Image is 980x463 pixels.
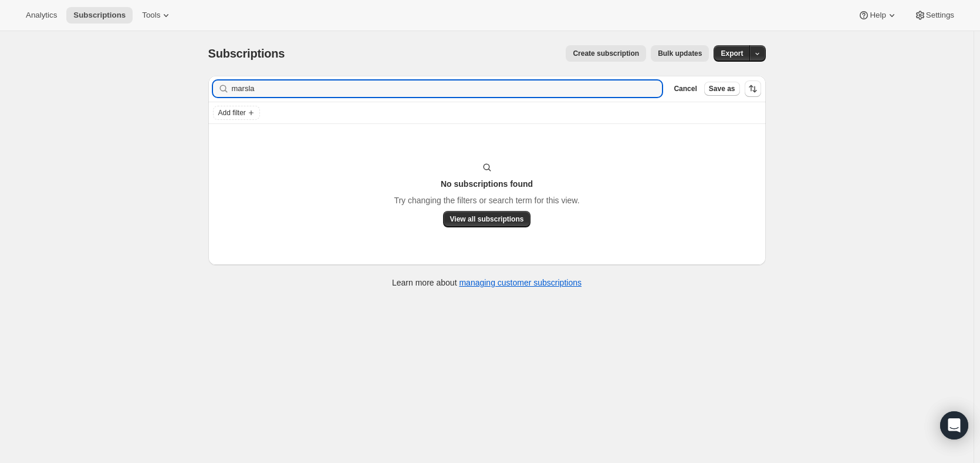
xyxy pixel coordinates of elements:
[450,214,524,224] span: View all subscriptions
[907,7,961,24] button: Settings
[443,211,531,227] button: View all subscriptions
[142,11,160,20] span: Tools
[669,82,701,96] button: Cancel
[709,84,735,93] span: Save as
[26,11,57,20] span: Analytics
[566,45,646,62] button: Create subscription
[745,80,761,97] button: Sort the results
[208,47,285,60] span: Subscriptions
[674,84,697,93] span: Cancel
[213,106,260,120] button: Add filter
[714,45,750,62] button: Export
[851,7,904,24] button: Help
[66,7,133,24] button: Subscriptions
[73,11,126,20] span: Subscriptions
[651,45,709,62] button: Bulk updates
[135,7,179,24] button: Tools
[459,278,582,287] a: managing customer subscriptions
[926,11,954,20] span: Settings
[392,277,582,288] p: Learn more about
[940,411,968,439] div: Open Intercom Messenger
[394,194,579,206] p: Try changing the filters or search term for this view.
[658,49,702,58] span: Bulk updates
[218,108,246,118] span: Add filter
[721,49,743,58] span: Export
[870,11,886,20] span: Help
[232,80,663,97] input: Filter subscribers
[19,7,64,24] button: Analytics
[573,49,639,58] span: Create subscription
[704,82,740,96] button: Save as
[441,178,533,190] h3: No subscriptions found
